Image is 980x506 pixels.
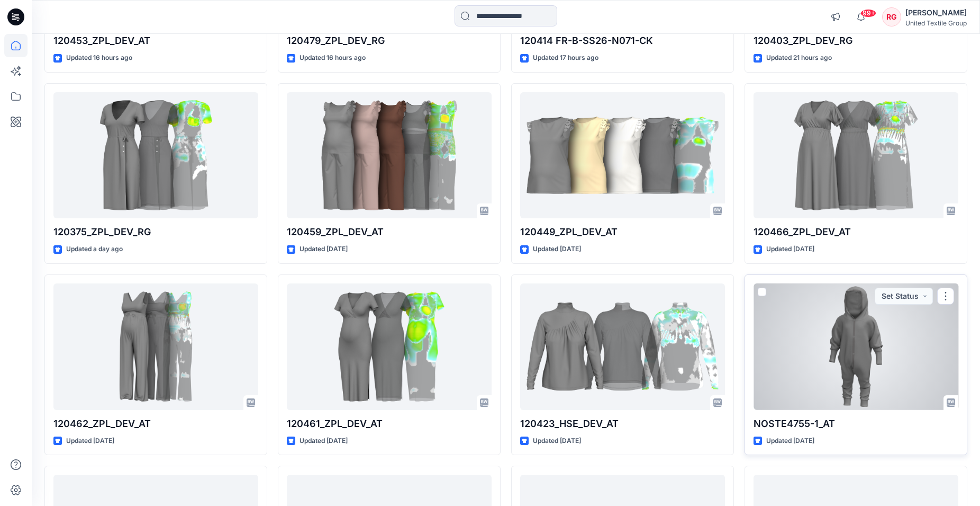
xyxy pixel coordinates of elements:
[53,416,258,431] p: 120462_ZPL_DEV_AT
[287,225,492,239] p: 120459_ZPL_DEV_AT
[754,33,958,48] p: 120403_ZPL_DEV_RG
[905,19,967,27] div: United Textile Group
[287,416,492,431] p: 120461_ZPL_DEV_AT
[53,225,258,239] p: 120375_ZPL_DEV_RG
[300,52,366,64] p: Updated 16 hours ago
[533,436,581,447] p: Updated [DATE]
[533,52,598,64] p: Updated 17 hours ago
[53,33,258,48] p: 120453_ZPL_DEV_AT
[300,436,348,447] p: Updated [DATE]
[520,283,725,410] a: 120423_HSE_DEV_AT
[520,416,725,431] p: 120423_HSE_DEV_AT
[882,7,901,26] div: RG
[520,33,725,48] p: 120414 FR-B-SS26-N071-CK
[53,283,258,410] a: 120462_ZPL_DEV_AT
[287,283,492,410] a: 120461_ZPL_DEV_AT
[754,416,958,431] p: NOSTE4755-1_AT
[287,92,492,219] a: 120459_ZPL_DEV_AT
[905,6,967,19] div: [PERSON_NAME]
[754,225,958,239] p: 120466_ZPL_DEV_AT
[53,92,258,219] a: 120375_ZPL_DEV_RG
[754,92,958,219] a: 120466_ZPL_DEV_AT
[766,244,814,255] p: Updated [DATE]
[66,244,123,255] p: Updated a day ago
[66,436,114,447] p: Updated [DATE]
[754,283,958,410] a: NOSTE4755-1_AT
[520,92,725,219] a: 120449_ZPL_DEV_AT
[766,52,832,64] p: Updated 21 hours ago
[66,52,132,64] p: Updated 16 hours ago
[300,244,348,255] p: Updated [DATE]
[533,244,581,255] p: Updated [DATE]
[287,33,492,48] p: 120479_ZPL_DEV_RG
[520,225,725,239] p: 120449_ZPL_DEV_AT
[766,436,814,447] p: Updated [DATE]
[860,9,876,17] span: 99+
